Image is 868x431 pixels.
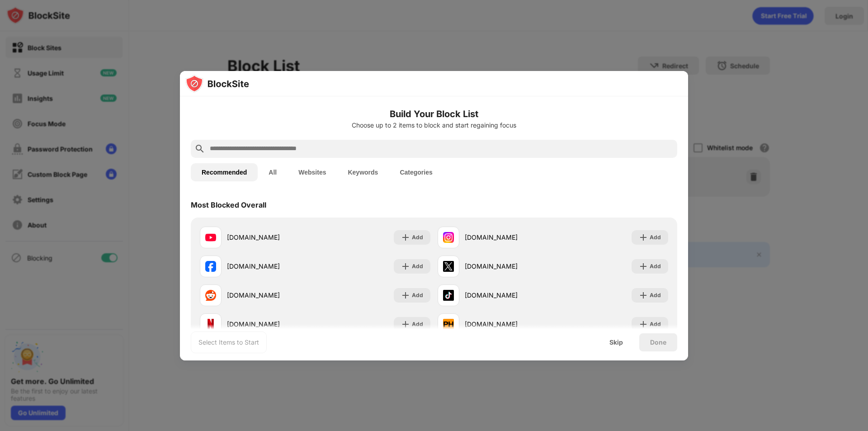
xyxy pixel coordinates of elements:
[465,290,553,300] div: [DOMAIN_NAME]
[412,233,423,242] div: Add
[205,319,216,330] img: favicons
[288,163,337,181] button: Websites
[227,290,315,300] div: [DOMAIN_NAME]
[650,320,661,329] div: Add
[227,232,315,242] div: [DOMAIN_NAME]
[412,291,423,300] div: Add
[443,232,454,243] img: favicons
[465,319,553,329] div: [DOMAIN_NAME]
[227,319,315,329] div: [DOMAIN_NAME]
[205,232,216,243] img: favicons
[650,339,666,346] div: Done
[465,261,553,271] div: [DOMAIN_NAME]
[465,232,553,242] div: [DOMAIN_NAME]
[389,163,443,181] button: Categories
[412,320,423,329] div: Add
[194,143,205,154] img: search.svg
[191,107,677,121] h6: Build Your Block List
[650,262,661,271] div: Add
[227,261,315,271] div: [DOMAIN_NAME]
[191,122,677,129] div: Choose up to 2 items to block and start regaining focus
[609,339,623,346] div: Skip
[258,163,288,181] button: All
[443,261,454,272] img: favicons
[198,338,259,347] div: Select Items to Start
[650,233,661,242] div: Add
[337,163,389,181] button: Keywords
[412,262,423,271] div: Add
[185,75,249,93] img: logo-blocksite.svg
[443,319,454,330] img: favicons
[205,261,216,272] img: favicons
[443,290,454,301] img: favicons
[205,290,216,301] img: favicons
[191,200,266,209] div: Most Blocked Overall
[191,163,258,181] button: Recommended
[650,291,661,300] div: Add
